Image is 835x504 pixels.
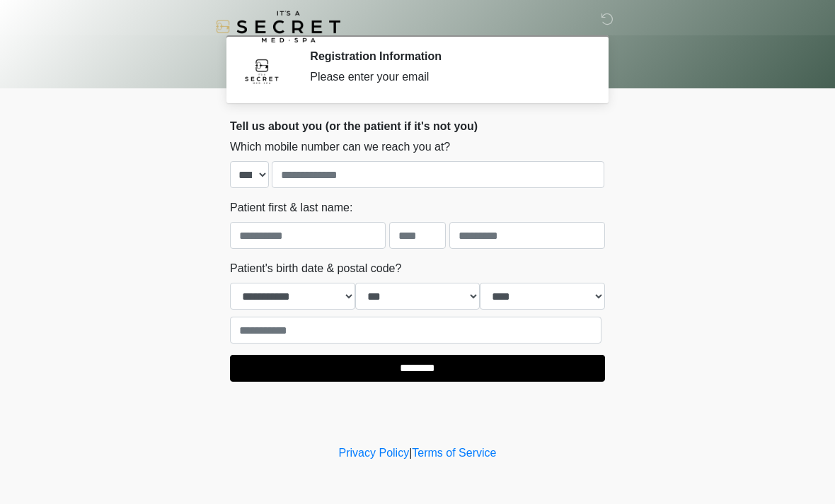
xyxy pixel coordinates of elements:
[230,119,605,133] h2: Tell us about you (or the patient if it's not you)
[310,69,584,86] div: Please enter your email
[412,447,496,459] a: Terms of Service
[339,447,410,459] a: Privacy Policy
[230,139,450,156] label: Which mobile number can we reach you at?
[409,447,412,459] a: |
[230,260,401,277] label: Patient's birth date & postal code?
[216,11,340,42] img: It's A Secret Med Spa Logo
[230,199,352,216] label: Patient first & last name:
[241,49,283,92] img: Agent Avatar
[310,49,584,63] h2: Registration Information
